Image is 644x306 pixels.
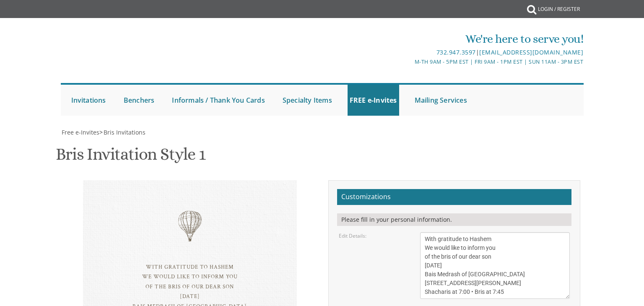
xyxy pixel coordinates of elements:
span: > [99,128,145,136]
span: Bris Invitations [104,128,145,136]
a: Bris Invitations [103,128,145,136]
a: [EMAIL_ADDRESS][DOMAIN_NAME] [479,48,583,56]
a: Specialty Items [280,85,334,116]
h1: Bris Invitation Style 1 [56,145,205,170]
a: FREE e-Invites [348,85,399,116]
div: | [235,47,583,57]
a: Free e-Invites [61,128,99,136]
div: Please fill in your personal information. [337,213,571,226]
textarea: With gratitude to Hashem We would like to inform you of the bris of our dear son [DATE] Bais Medr... [420,232,570,299]
a: Invitations [69,85,108,116]
a: 732.947.3597 [436,48,476,56]
h2: Customizations [337,189,571,205]
a: Informals / Thank You Cards [170,85,267,116]
div: M-Th 9am - 5pm EST | Fri 9am - 1pm EST | Sun 11am - 3pm EST [235,57,583,66]
span: Free e-Invites [62,128,99,136]
a: Benchers [122,85,157,116]
label: Edit Details: [339,232,366,239]
div: We're here to serve you! [235,31,583,47]
a: Mailing Services [413,85,469,116]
